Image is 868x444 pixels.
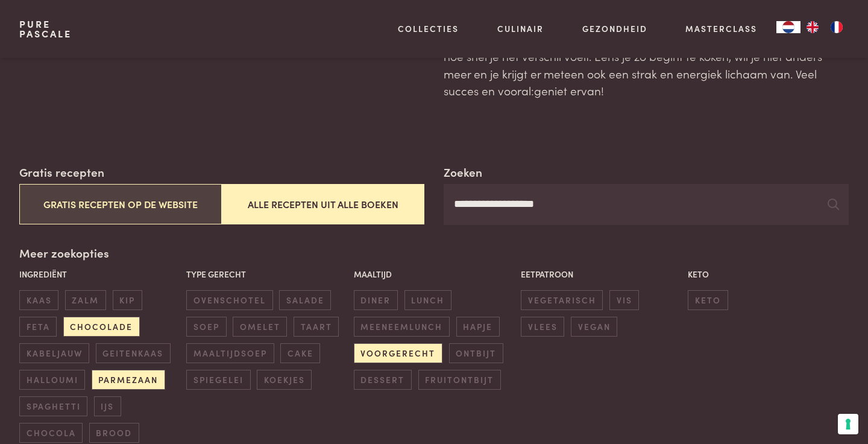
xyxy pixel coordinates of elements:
span: parmezaan [92,370,165,390]
a: FR [825,21,849,33]
a: Masterclass [685,22,757,35]
span: zalm [65,290,106,310]
span: keto [688,290,728,310]
span: voorgerecht [354,343,442,363]
aside: Language selected: Nederlands [776,21,849,33]
button: Gratis recepten op de website [19,184,222,224]
span: feta [19,317,57,337]
span: vegetarisch [521,290,603,310]
span: salade [279,290,331,310]
button: Uw voorkeuren voor toestemming voor trackingtechnologieën [838,414,858,434]
span: cake [280,343,320,363]
span: chocola [19,423,83,443]
a: NL [776,21,800,33]
span: spaghetti [19,396,87,416]
a: Gezondheid [582,22,647,35]
span: lunch [404,290,451,310]
div: Language [776,21,800,33]
span: vegan [571,317,617,337]
span: ovenschotel [186,290,272,310]
p: Type gerecht [186,268,347,281]
span: chocolade [63,317,140,337]
span: geitenkaas [96,343,171,363]
span: soep [186,317,226,337]
span: kaas [19,290,58,310]
p: Eetpatroon [521,268,682,281]
p: Keto [688,268,849,281]
span: vis [609,290,639,310]
span: brood [89,423,139,443]
span: diner [354,290,398,310]
p: Maaltijd [354,268,515,281]
a: PurePascale [19,19,72,39]
span: fruitontbijt [418,370,501,390]
label: Zoeken [444,163,482,181]
span: ontbijt [449,343,503,363]
span: maaltijdsoep [186,343,274,363]
span: kip [113,290,142,310]
span: kabeljauw [19,343,89,363]
button: Alle recepten uit alle boeken [222,184,424,224]
p: Ingrediënt [19,268,180,281]
span: koekjes [257,370,312,390]
span: omelet [233,317,287,337]
a: Collecties [398,22,459,35]
a: EN [800,21,825,33]
span: halloumi [19,370,85,390]
ul: Language list [800,21,849,33]
span: hapje [456,317,500,337]
span: taart [294,317,339,337]
span: spiegelei [186,370,250,390]
span: vlees [521,317,564,337]
a: Culinair [497,22,544,35]
span: meeneemlunch [354,317,450,337]
label: Gratis recepten [19,163,104,181]
span: ijs [94,396,121,416]
span: dessert [354,370,412,390]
